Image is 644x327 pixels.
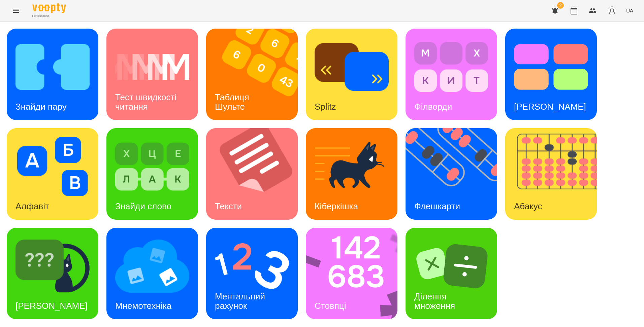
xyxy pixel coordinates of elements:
h3: Ментальний рахунок [215,291,267,311]
button: Menu [8,3,24,19]
h3: Кіберкішка [315,201,358,211]
img: Знайди Кіберкішку [15,237,90,296]
h3: Знайди пару [15,102,67,112]
a: Тест Струпа[PERSON_NAME] [505,29,597,120]
img: Мнемотехніка [115,237,189,296]
a: АбакусАбакус [505,128,597,220]
span: For Business [32,14,66,18]
h3: Тест швидкості читання [115,92,179,111]
span: UA [626,7,633,14]
a: SplitzSplitz [306,29,397,120]
img: Ділення множення [414,237,488,296]
h3: Ділення множення [414,291,455,311]
a: Знайди паруЗнайди пару [7,29,98,120]
img: Абакус [505,128,605,220]
img: avatar_s.png [607,6,617,15]
h3: Тексти [215,201,242,211]
h3: Алфавіт [15,201,49,211]
img: Splitz [315,37,389,97]
h3: [PERSON_NAME] [15,301,88,311]
img: Тест Струпа [514,37,588,97]
img: Знайди слово [115,137,189,196]
h3: Splitz [315,102,336,112]
a: Знайди словоЗнайди слово [106,128,198,220]
h3: Знайди слово [115,201,171,211]
a: КіберкішкаКіберкішка [306,128,397,220]
img: Таблиця Шульте [206,29,306,120]
a: ТекстиТексти [206,128,298,220]
h3: Флешкарти [414,201,460,211]
a: ФілвордиФілворди [406,29,497,120]
a: Ментальний рахунокМентальний рахунок [206,228,298,319]
a: Ділення множенняДілення множення [406,228,497,319]
a: Тест швидкості читанняТест швидкості читання [106,29,198,120]
img: Тексти [206,128,306,220]
h3: Абакус [514,201,542,211]
a: АлфавітАлфавіт [7,128,98,220]
a: ФлешкартиФлешкарти [406,128,497,220]
h3: Стовпці [315,301,346,311]
h3: Мнемотехніка [115,301,171,311]
span: 2 [557,2,564,9]
img: Ментальний рахунок [215,237,289,296]
h3: [PERSON_NAME] [514,102,586,112]
a: МнемотехнікаМнемотехніка [106,228,198,319]
img: Кіберкішка [315,137,389,196]
a: Таблиця ШультеТаблиця Шульте [206,29,298,120]
img: Флешкарти [406,128,506,220]
a: Знайди Кіберкішку[PERSON_NAME] [7,228,98,319]
img: Voopty Logo [32,3,66,13]
h3: Таблиця Шульте [215,92,252,111]
img: Стовпці [306,228,406,319]
button: UA [623,4,636,17]
h3: Філворди [414,102,452,112]
img: Філворди [414,37,488,97]
a: СтовпціСтовпці [306,228,397,319]
img: Знайди пару [15,37,90,97]
img: Тест швидкості читання [115,37,189,97]
img: Алфавіт [15,137,90,196]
